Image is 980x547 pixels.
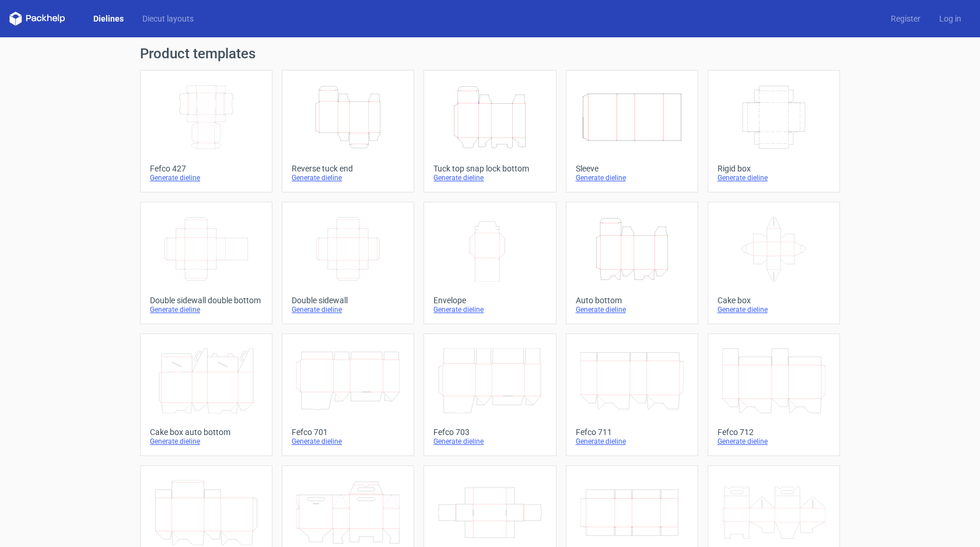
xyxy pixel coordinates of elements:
a: Dielines [84,13,133,24]
div: Cake box [717,296,830,305]
a: EnvelopeGenerate dieline [423,202,556,324]
a: Fefco 712Generate dieline [708,334,840,456]
div: Generate dieline [433,173,546,183]
a: Double sidewall double bottomGenerate dieline [140,202,272,324]
a: Double sidewallGenerate dieline [282,202,414,324]
div: Fefco 427 [150,164,262,173]
a: Cake box auto bottomGenerate dieline [140,334,272,456]
a: Log in [930,13,971,24]
a: Tuck top snap lock bottomGenerate dieline [423,70,556,192]
div: Generate dieline [576,305,688,314]
div: Double sidewall double bottom [150,296,262,305]
div: Fefco 703 [433,427,546,437]
a: Reverse tuck endGenerate dieline [282,70,414,192]
div: Generate dieline [150,173,262,183]
a: Fefco 427Generate dieline [140,70,272,192]
div: Fefco 711 [576,427,688,437]
div: Generate dieline [576,173,688,183]
a: Auto bottomGenerate dieline [566,202,698,324]
a: Diecut layouts [133,13,203,24]
div: Generate dieline [717,305,830,314]
a: Fefco 711Generate dieline [566,334,698,456]
div: Generate dieline [433,305,546,314]
div: Generate dieline [576,437,688,446]
div: Generate dieline [150,305,262,314]
div: Auto bottom [576,296,688,305]
div: Generate dieline [150,437,262,446]
div: Generate dieline [292,437,404,446]
a: Fefco 701Generate dieline [282,334,414,456]
a: Rigid boxGenerate dieline [708,70,840,192]
h1: Product templates [140,47,840,61]
div: Double sidewall [292,296,404,305]
div: Envelope [433,296,546,305]
a: SleeveGenerate dieline [566,70,698,192]
div: Rigid box [717,164,830,173]
div: Generate dieline [292,305,404,314]
div: Cake box auto bottom [150,427,262,437]
div: Sleeve [576,164,688,173]
a: Fefco 703Generate dieline [423,334,556,456]
div: Generate dieline [717,173,830,183]
a: Cake boxGenerate dieline [708,202,840,324]
div: Reverse tuck end [292,164,404,173]
div: Fefco 701 [292,427,404,437]
a: Register [881,13,930,24]
div: Generate dieline [433,437,546,446]
div: Fefco 712 [717,427,830,437]
div: Tuck top snap lock bottom [433,164,546,173]
div: Generate dieline [292,173,404,183]
div: Generate dieline [717,437,830,446]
